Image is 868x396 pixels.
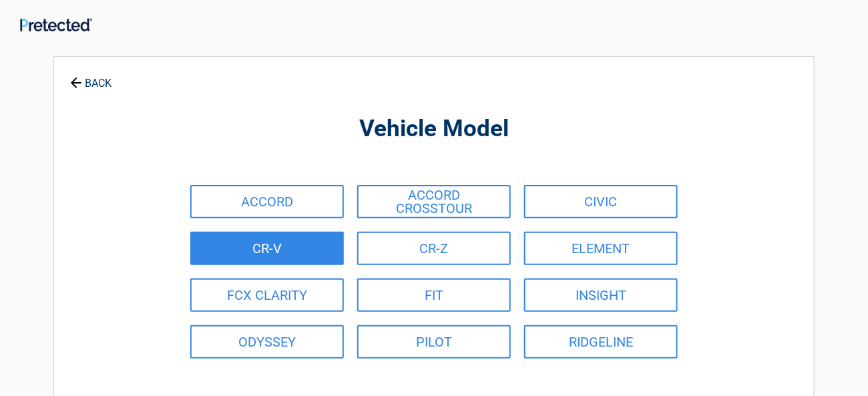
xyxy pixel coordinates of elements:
[357,278,511,312] a: FIT
[524,325,678,359] a: RIDGELINE
[524,278,678,312] a: INSIGHT
[357,325,511,359] a: PILOT
[190,325,344,359] a: ODYSSEY
[190,232,344,265] a: CR-V
[190,185,344,218] a: ACCORD
[67,65,114,89] a: BACK
[20,18,92,31] img: Main Logo
[128,114,740,145] h2: Vehicle Model
[524,232,678,265] a: ELEMENT
[190,278,344,312] a: FCX CLARITY
[357,232,511,265] a: CR-Z
[524,185,678,218] a: CIVIC
[357,185,511,218] a: ACCORD CROSSTOUR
